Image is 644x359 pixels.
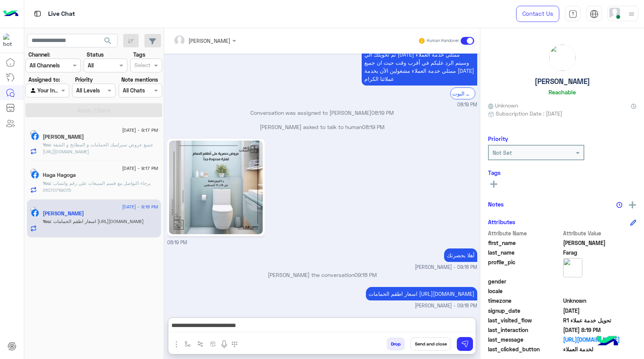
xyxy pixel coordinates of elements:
span: 2025-08-12T17:19:17.812Z [563,326,637,334]
h6: Reachable [548,89,576,96]
p: Live Chat [48,9,75,19]
span: You [43,142,50,148]
span: Attribute Value [563,229,637,237]
img: hulul-logo.png [594,328,621,355]
div: Select [133,61,151,71]
img: profile [627,9,636,19]
span: 09:18 PM [354,272,377,278]
span: signup_date [488,307,562,315]
button: create order [207,337,220,350]
span: [DATE] - 9:17 PM [122,165,158,172]
h6: Attributes [488,218,515,225]
span: 08:19 PM [167,240,187,245]
h5: Mohamed Zakaria [43,134,84,140]
span: null [563,277,637,285]
span: 08:19 PM [457,101,477,109]
label: Note mentions [121,75,158,84]
label: Status [87,50,104,59]
span: search [103,36,112,45]
span: اسعار اطقم الحمامات [URL][DOMAIN_NAME] [369,290,475,297]
img: make a call [231,341,238,347]
span: 08:19 PM [362,124,384,130]
p: 12/8/2025, 9:18 PM [444,248,477,262]
span: تحويل خدمة عملاء R1 [563,316,637,324]
button: search [99,34,117,50]
span: last_clicked_button [488,345,562,353]
label: Priority [75,75,93,84]
div: الرجوع الى البوت [450,87,475,99]
img: picture [30,130,37,137]
span: last_visited_flow [488,316,562,324]
a: tab [565,6,580,22]
h6: Tags [488,169,636,176]
span: You [43,180,50,186]
span: first_name [488,239,562,247]
button: Trigger scenario [194,337,207,350]
a: Contact Us [516,6,559,22]
span: You [43,218,50,224]
span: last_message [488,336,562,344]
img: tab [569,10,577,18]
span: [PERSON_NAME] - 09:18 PM [415,264,477,271]
span: last_name [488,248,562,257]
img: 322208621163248 [3,34,17,47]
button: Apply Filters [25,103,162,117]
span: Unknown [488,101,518,109]
h6: Notes [488,201,504,208]
span: اسعار اطقم الحمامات https://www.ahmedelsallab.com/ar/bathroom/bathroom-sets.html [50,218,144,224]
label: Tags [133,50,145,59]
h5: Haga Hagoga [43,172,76,178]
span: [PERSON_NAME] - 09:18 PM [415,302,477,310]
label: Assigned to: [29,75,60,84]
button: Drop [387,337,405,351]
img: send message [461,340,469,348]
span: [DATE] - 9:17 PM [122,127,158,134]
span: null [563,287,637,295]
img: tab [590,10,599,18]
p: 12/8/2025, 8:19 PM [362,48,477,86]
button: Send and close [411,337,451,351]
span: last_interaction [488,326,562,334]
small: Human Handover [427,38,459,44]
h6: Priority [488,135,508,142]
span: لخدمة العملاء [563,345,637,353]
p: [PERSON_NAME] asked to talk to human [167,123,477,131]
img: Facebook [31,171,39,179]
p: Conversation was assigned to [PERSON_NAME] [167,109,477,117]
img: Facebook [31,209,39,217]
span: 08:19 PM [371,109,394,116]
img: picture [549,45,575,71]
img: userImage [609,8,620,18]
img: Logo [3,6,18,22]
img: send attachment [172,340,181,349]
img: add [629,201,636,208]
img: picture [30,168,37,175]
span: 2025-08-12T17:18:09.909Z [563,307,637,315]
img: Trigger scenario [197,341,203,347]
a: [URL][DOMAIN_NAME] [563,336,637,344]
img: picture [30,206,37,213]
span: Farag [563,248,637,257]
p: 12/8/2025, 9:18 PM [366,287,477,300]
label: Channel: [29,50,50,59]
span: locale [488,287,562,295]
img: send voice note [220,340,229,349]
span: Ahmed [563,239,637,247]
span: timezone [488,297,562,305]
h5: [PERSON_NAME] [535,77,590,86]
img: picture [563,258,582,277]
span: [DATE] - 9:18 PM [122,203,158,210]
button: select flow [181,337,194,350]
img: Facebook [31,133,39,140]
img: select flow [184,341,191,347]
span: gender [488,277,562,285]
span: Attribute Name [488,229,562,237]
span: برجاء التواصل مع قسم المبيعات علي رقم واتساب 01070719075 [43,180,151,193]
img: 530701314_2263850464065886_5830991324553750781_n.jpg [169,141,263,234]
span: Subscription Date : [DATE] [496,109,562,117]
p: [PERSON_NAME] the conversation [167,271,477,279]
img: notes [616,202,622,208]
span: جميع عروض سيراميك الحمامات و المطابخ و الشقة https://www.ahmedelsallab.com/ar/search/%D8%B9%D8%B1... [43,142,153,154]
img: tab [33,9,42,18]
img: create order [210,341,216,347]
